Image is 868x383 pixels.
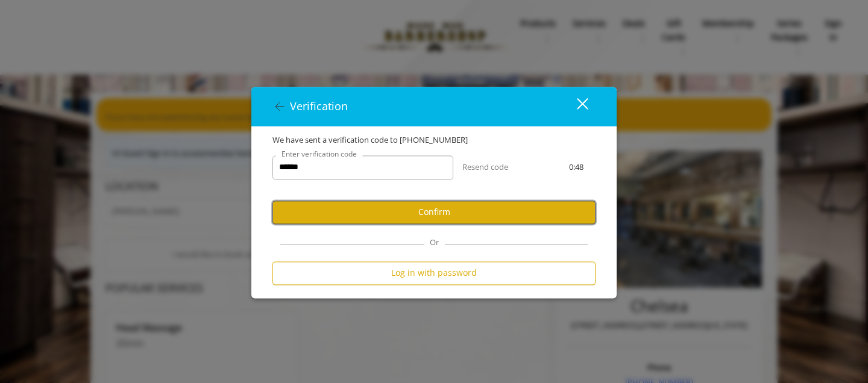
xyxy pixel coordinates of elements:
[555,94,596,119] button: close dialog
[563,98,587,116] div: close dialog
[548,161,605,173] div: 0:48
[272,261,596,285] button: Log in with password
[462,161,508,173] button: Resend code
[272,201,596,224] button: Confirm
[272,155,453,179] input: verificationCodeText
[263,134,605,146] div: We have sent a verification code to [PHONE_NUMBER]
[424,237,445,248] span: Or
[275,148,363,160] label: Enter verification code
[290,99,348,113] span: Verification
